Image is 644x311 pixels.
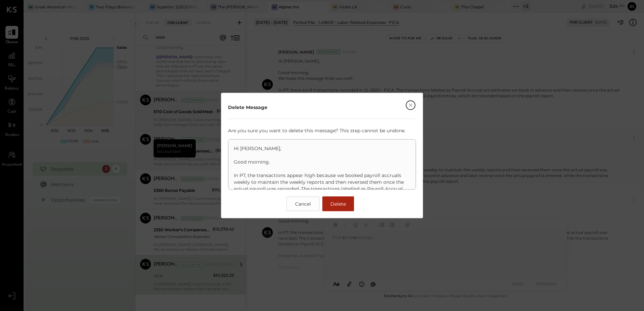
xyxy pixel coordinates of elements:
[234,159,410,165] div: Good morning.
[234,145,410,212] p: Hi [PERSON_NAME],
[330,201,346,207] span: Delete
[295,201,311,207] span: Cancel
[322,197,354,211] button: Delete
[234,172,410,212] div: In P7, the transactions appear high because we booked payroll accruals weekly to maintain the wee...
[286,197,320,211] button: Cancel
[228,127,416,134] p: Are you sure you want to delete this message? This step cannot be undone.
[228,104,267,111] div: Delete Message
